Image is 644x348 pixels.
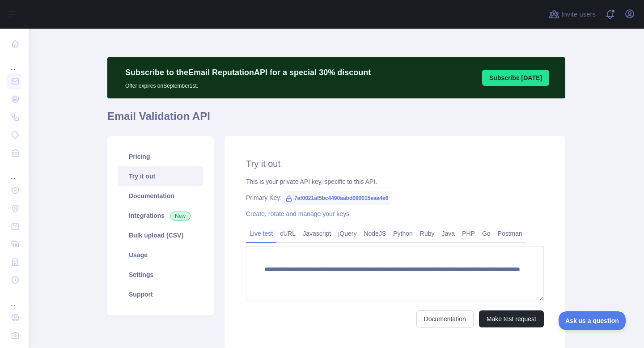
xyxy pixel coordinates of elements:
[118,186,203,206] a: Documentation
[118,225,203,245] a: Bulk upload (CSV)
[246,157,544,170] h2: Try it out
[118,206,203,225] a: Integrations New
[118,147,203,166] a: Pricing
[276,226,299,241] a: cURL
[416,310,474,327] a: Documentation
[282,191,392,205] span: 7af0021af5bc4490aabd090015eaa4e6
[7,290,21,308] div: ...
[494,226,526,241] a: Postman
[299,226,335,241] a: Javascript
[7,163,21,181] div: ...
[7,54,21,72] div: ...
[360,226,390,241] a: NodeJS
[246,226,276,241] a: Live test
[118,284,203,304] a: Support
[246,177,544,186] div: This is your private API key, specific to this API.
[107,109,565,131] h1: Email Validation API
[125,79,371,89] p: Offer expires on September 1st.
[416,226,438,241] a: Ruby
[170,212,191,221] span: New
[458,226,479,241] a: PHP
[547,7,597,21] button: Invite users
[118,166,203,186] a: Try it out
[390,226,416,241] a: Python
[479,226,494,241] a: Go
[479,310,544,327] button: Make test request
[482,70,549,86] button: Subscribe [DATE]
[335,226,360,241] a: jQuery
[125,66,371,79] p: Subscribe to the Email Reputation API for a special 30 % discount
[438,226,459,241] a: Java
[118,245,203,265] a: Usage
[246,193,544,202] div: Primary Key:
[246,210,349,217] a: Create, rotate and manage your keys
[118,265,203,284] a: Settings
[559,311,626,330] iframe: Toggle Customer Support
[561,9,596,20] span: Invite users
